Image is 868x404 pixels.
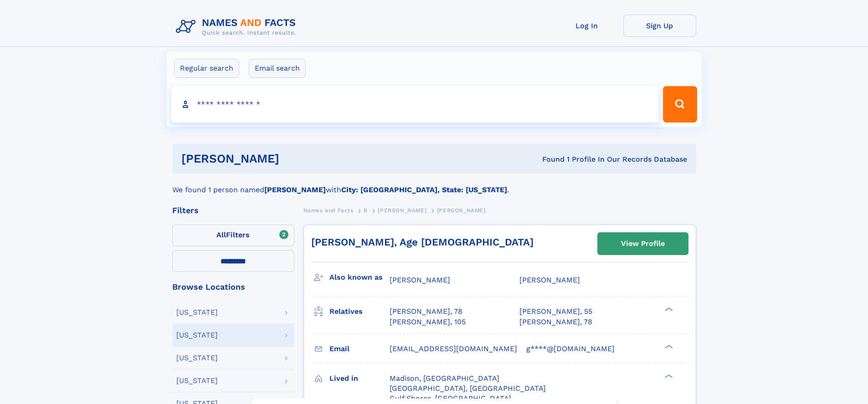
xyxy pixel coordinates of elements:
div: Browse Locations [172,283,294,291]
div: We found 1 person named with . [172,174,696,195]
input: search input [171,86,659,123]
h3: Relatives [329,304,390,319]
a: Log In [550,15,623,37]
span: [EMAIL_ADDRESS][DOMAIN_NAME] [390,344,517,353]
label: Filters [172,225,294,246]
div: [US_STATE] [176,354,218,362]
a: [PERSON_NAME], 55 [519,307,592,317]
span: Gulf Shores, [GEOGRAPHIC_DATA] [390,394,511,403]
a: B [364,205,368,216]
label: Regular search [174,59,239,78]
div: View Profile [621,233,665,254]
div: [US_STATE] [176,309,218,316]
span: [PERSON_NAME] [519,276,580,284]
a: Sign Up [623,15,696,37]
span: Madison, [GEOGRAPHIC_DATA] [390,374,499,383]
a: [PERSON_NAME] [378,205,426,216]
div: ❯ [663,343,673,349]
div: Filters [172,206,294,215]
div: [US_STATE] [176,377,218,384]
h1: [PERSON_NAME] [181,153,411,164]
a: [PERSON_NAME], 78 [390,307,462,317]
h3: Lived in [329,371,390,386]
b: [PERSON_NAME] [264,185,326,194]
h3: Email [329,341,390,357]
button: Search Button [663,86,697,123]
h3: Also known as [329,270,390,285]
span: [PERSON_NAME] [378,207,426,214]
b: City: [GEOGRAPHIC_DATA], State: [US_STATE] [341,185,507,194]
a: View Profile [598,233,688,255]
span: [GEOGRAPHIC_DATA], [GEOGRAPHIC_DATA] [390,384,546,393]
img: Logo Names and Facts [172,15,303,39]
label: Email search [249,59,306,78]
span: All [216,230,226,239]
a: [PERSON_NAME], Age [DEMOGRAPHIC_DATA] [311,236,534,248]
a: [PERSON_NAME], 105 [390,317,466,327]
a: [PERSON_NAME], 78 [519,317,592,327]
span: [PERSON_NAME] [390,276,450,284]
a: Names and Facts [303,205,354,216]
div: ❯ [663,373,673,379]
div: Found 1 Profile In Our Records Database [411,154,687,164]
div: ❯ [663,307,673,312]
div: [US_STATE] [176,332,218,339]
span: B [364,207,368,214]
span: [PERSON_NAME] [437,207,486,214]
